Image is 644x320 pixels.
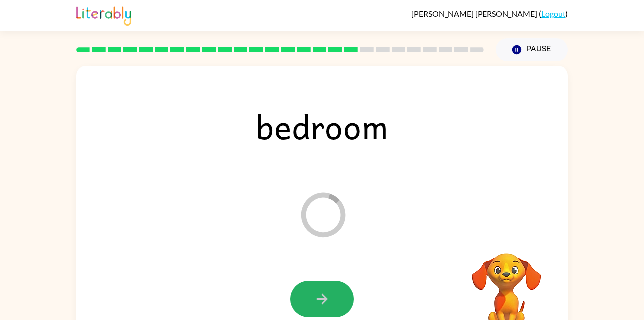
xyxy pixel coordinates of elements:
button: Pause [496,38,568,61]
span: bedroom [241,100,403,152]
div: ( ) [411,9,568,18]
a: Logout [541,9,565,18]
img: Literably [76,4,131,26]
span: [PERSON_NAME] [PERSON_NAME] [411,9,539,18]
